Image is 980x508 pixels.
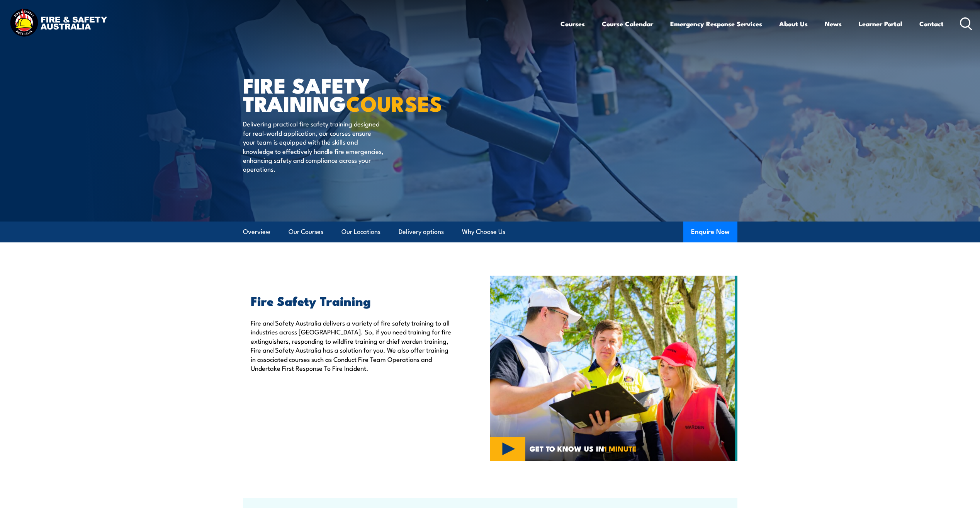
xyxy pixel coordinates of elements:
[859,14,902,34] a: Learner Portal
[604,443,637,454] strong: 1 MINUTE
[825,14,842,34] a: News
[602,14,653,34] a: Course Calendar
[243,222,270,242] a: Overview
[560,14,585,34] a: Courses
[346,87,442,119] strong: COURSES
[683,222,737,242] button: Enquire Now
[243,119,384,173] p: Delivering practical fire safety training designed for real-world application, our courses ensure...
[490,276,737,461] img: Fire Safety Training Courses
[779,14,808,34] a: About Us
[919,14,944,34] a: Contact
[341,222,380,242] a: Our Locations
[251,318,455,372] p: Fire and Safety Australia delivers a variety of fire safety training to all industries across [GE...
[670,14,762,34] a: Emergency Response Services
[289,222,323,242] a: Our Courses
[251,295,455,306] h2: Fire Safety Training
[399,222,444,242] a: Delivery options
[462,222,505,242] a: Why Choose Us
[243,76,434,112] h1: FIRE SAFETY TRAINING
[530,445,637,452] span: GET TO KNOW US IN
